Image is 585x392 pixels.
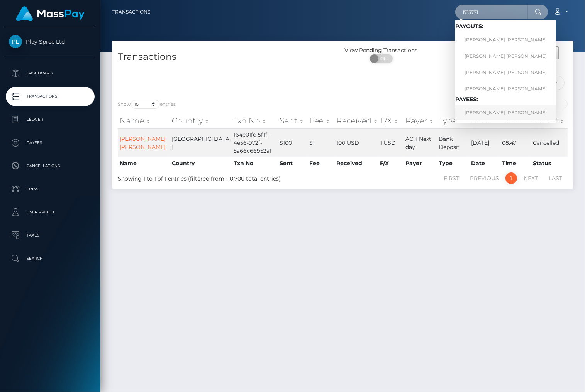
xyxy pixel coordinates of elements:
p: Links [9,183,92,195]
p: Payees [9,137,92,149]
a: User Profile [6,203,95,222]
a: Taxes [6,226,95,245]
a: Transactions [112,4,150,20]
th: Date [469,157,500,169]
a: [PERSON_NAME] [PERSON_NAME] [455,81,556,96]
a: Search [6,249,95,268]
th: Payer: activate to sort column ascending [404,113,436,128]
th: Sent: activate to sort column ascending [278,113,307,128]
p: Ledger [9,114,92,125]
th: Time [500,157,531,169]
a: [PERSON_NAME] [PERSON_NAME] [455,49,556,63]
p: User Profile [9,206,92,218]
div: Showing 1 to 1 of 1 entries (filtered from 110,700 total entries) [118,172,298,183]
a: [PERSON_NAME] [PERSON_NAME] [455,105,556,120]
p: Search [9,253,92,264]
a: Links [6,179,95,199]
span: ACH Next day [405,135,431,150]
th: Fee [307,157,334,169]
td: $1 [307,128,334,157]
img: MassPay Logo [16,6,85,21]
th: Txn No [232,157,278,169]
p: Transactions [9,91,92,102]
a: Dashboard [6,64,95,83]
th: Country: activate to sort column ascending [170,113,232,128]
th: Name: activate to sort column ascending [118,113,170,128]
h6: Payouts: [455,23,556,30]
th: Payer [404,157,436,169]
th: F/X: activate to sort column ascending [378,113,404,128]
th: Received: activate to sort column ascending [334,113,378,128]
input: Search... [455,5,528,19]
th: Txn No: activate to sort column ascending [232,113,278,128]
p: Cancellations [9,160,92,172]
th: Sent [278,157,307,169]
a: Ledger [6,110,95,129]
h6: Payees: [455,96,556,103]
th: Type: activate to sort column ascending [437,113,469,128]
th: Name [118,157,170,169]
p: Dashboard [9,68,92,79]
a: Payees [6,133,95,152]
span: Play Spree Ltd [6,38,95,45]
img: Play Spree Ltd [9,35,22,48]
span: OFF [374,54,393,63]
p: Taxes [9,230,92,241]
th: F/X [378,157,404,169]
td: 164e01fc-5f1f-4e56-972f-5a66c66952af [232,128,278,157]
td: 1 USD [378,128,404,157]
th: Fee: activate to sort column ascending [307,113,334,128]
a: 1 [505,172,517,184]
th: Type [437,157,469,169]
td: [DATE] [469,128,500,157]
a: Transactions [6,87,95,106]
label: Show entries [118,100,176,109]
th: Status [531,157,568,169]
a: [PERSON_NAME] [PERSON_NAME] [455,33,556,47]
td: [GEOGRAPHIC_DATA] [170,128,232,157]
a: [PERSON_NAME] [PERSON_NAME] [455,65,556,79]
a: Cancellations [6,156,95,176]
th: Received [334,157,378,169]
td: 08:47 [500,128,531,157]
th: Country [170,157,232,169]
td: $100 [278,128,307,157]
select: Showentries [131,100,160,109]
td: Bank Deposit [437,128,469,157]
div: View Pending Transactions [343,46,420,54]
td: 100 USD [334,128,378,157]
td: Cancelled [531,128,568,157]
a: [PERSON_NAME] [PERSON_NAME] [120,135,166,150]
h4: Transactions [118,50,337,64]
